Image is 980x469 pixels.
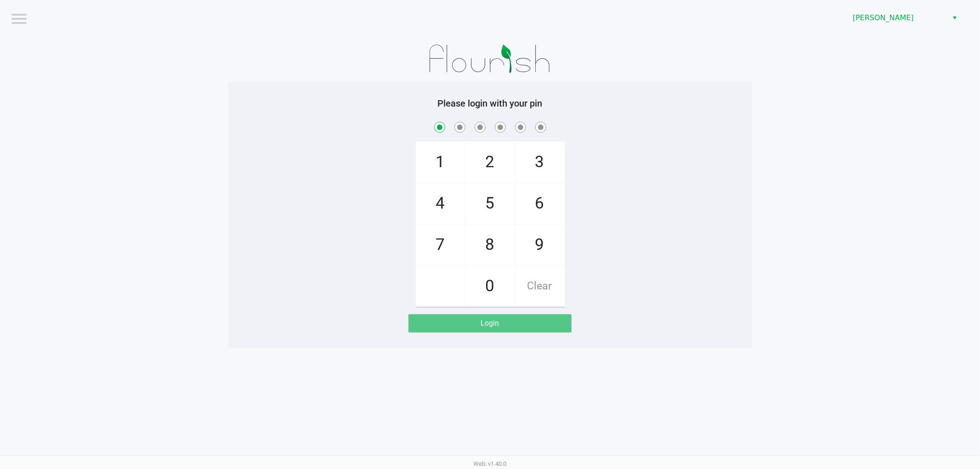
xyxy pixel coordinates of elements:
[416,225,465,265] span: 7
[515,183,564,224] span: 6
[515,266,564,306] span: Clear
[466,225,515,265] span: 8
[515,142,564,182] span: 3
[948,10,961,26] button: Select
[466,266,515,306] span: 0
[416,142,465,182] span: 1
[474,460,507,467] span: Web: v1.40.0
[235,98,745,109] h5: Please login with your pin
[515,225,564,265] span: 9
[416,183,465,224] span: 4
[466,142,515,182] span: 2
[853,12,942,23] span: [PERSON_NAME]
[466,183,515,224] span: 5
